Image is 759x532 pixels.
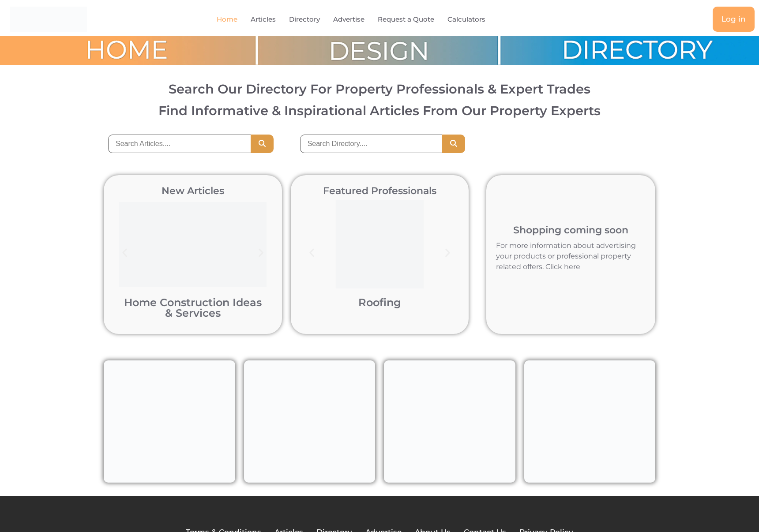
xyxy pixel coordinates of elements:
[115,243,135,263] div: Previous
[115,186,271,196] h2: New Articles
[217,9,237,30] a: Home
[491,225,651,235] h2: Shopping coming soon
[154,9,567,30] nav: Menu
[438,243,458,263] div: Next
[251,135,274,153] button: Search
[289,9,320,30] a: Directory
[496,240,646,272] p: For more information about advertising your products or professional property related offers. Cli...
[721,15,746,23] span: Log in
[358,296,401,309] a: Roofing
[302,243,322,263] div: Previous
[16,82,743,95] h2: Search Our Directory For Property Professionals & Expert Trades
[713,7,755,32] a: Log in
[333,9,364,30] a: Advertise
[108,135,251,153] input: Search Articles....
[16,104,743,117] h3: Find Informative & Inspirational Articles From Our Property Experts
[124,296,262,319] a: Home Construction Ideas & Services
[442,135,465,153] button: Search
[251,9,276,30] a: Articles
[447,9,485,30] a: Calculators
[300,135,443,153] input: Search Directory....
[302,186,458,196] h2: Featured Professionals
[251,243,271,263] div: Next
[378,9,434,30] a: Request a Quote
